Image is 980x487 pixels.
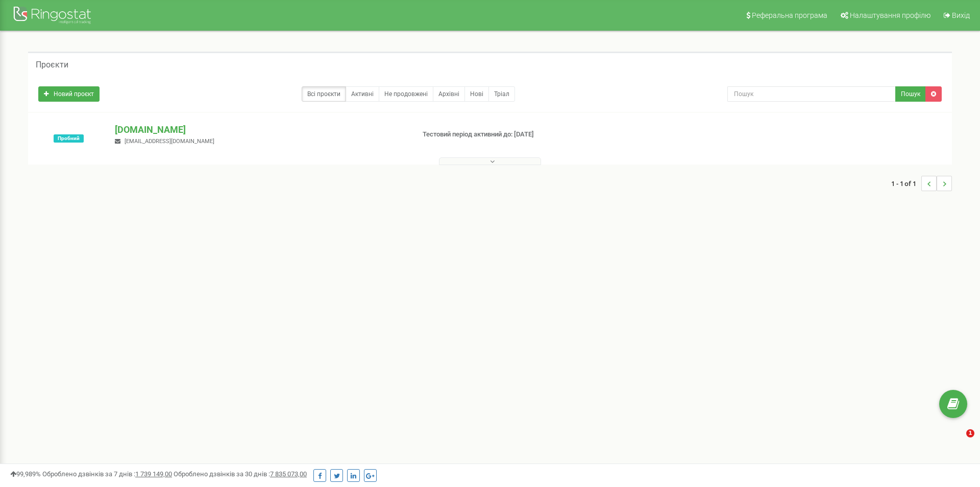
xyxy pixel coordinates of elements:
iframe: Intercom live chat [945,429,970,454]
span: Оброблено дзвінків за 30 днів : [174,470,307,478]
button: Пошук [895,86,926,102]
span: Вихід [952,11,970,19]
input: Пошук [727,86,896,102]
u: 7 835 073,00 [270,470,307,478]
a: Тріал [488,86,515,102]
a: Активні [346,86,379,102]
p: [DOMAIN_NAME] [115,123,406,136]
a: Новий проєкт [38,86,100,102]
span: Реферальна програма [752,11,827,19]
a: Всі проєкти [302,86,346,102]
a: Архівні [433,86,465,102]
nav: ... [891,166,952,201]
span: 99,989% [10,470,41,478]
p: Тестовий період активний до: [DATE] [423,130,637,140]
span: 1 - 1 of 1 [891,176,921,191]
span: 1 [966,429,974,437]
h5: Проєкти [36,60,68,69]
u: 1 739 149,00 [135,470,172,478]
span: Оброблено дзвінків за 7 днів : [42,470,172,478]
a: Нові [464,86,489,102]
span: Пробний [54,134,84,143]
span: Налаштування профілю [850,11,930,19]
a: Не продовжені [379,86,433,102]
span: [EMAIL_ADDRESS][DOMAIN_NAME] [125,138,214,145]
